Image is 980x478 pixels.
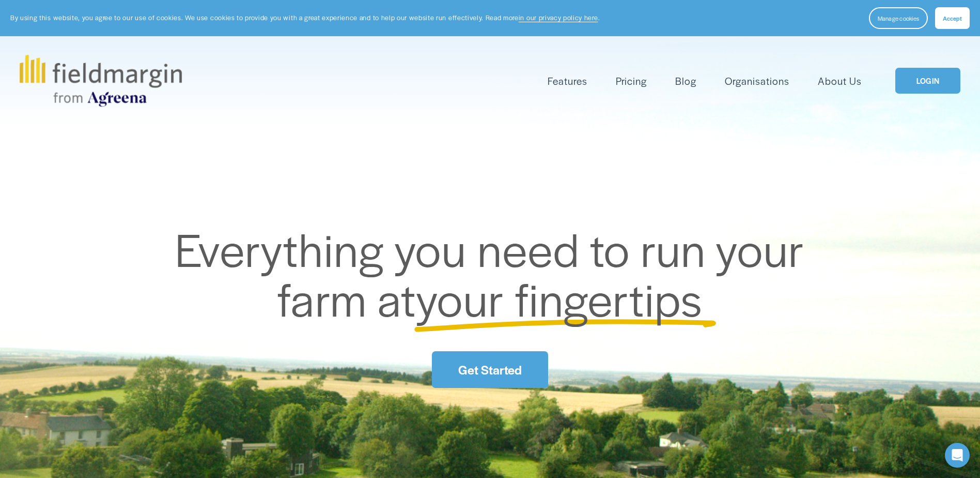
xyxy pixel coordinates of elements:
button: Accept [935,7,970,29]
a: Organisations [725,72,789,89]
a: Get Started [432,351,548,388]
a: Pricing [616,72,647,89]
button: Manage cookies [869,7,928,29]
a: folder dropdown [548,72,587,89]
span: Everything you need to run your farm at [175,216,815,330]
a: Blog [675,72,696,89]
img: fieldmargin.com [20,55,182,107]
a: in our privacy policy here [519,13,598,22]
span: Accept [943,14,962,22]
p: By using this website, you agree to our use of cookies. We use cookies to provide you with a grea... [10,13,600,23]
a: LOGIN [895,68,960,94]
a: About Us [818,72,862,89]
div: Open Intercom Messenger [945,443,970,468]
span: Manage cookies [878,14,919,22]
span: your fingertips [416,265,703,330]
span: Features [548,73,587,88]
